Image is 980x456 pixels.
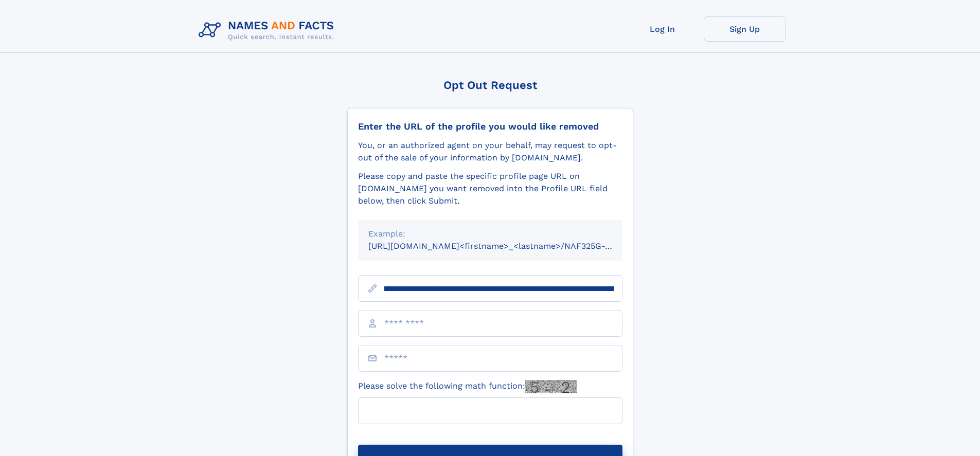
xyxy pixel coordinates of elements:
[358,121,622,132] div: Enter the URL of the profile you would like removed
[621,16,704,42] a: Log In
[358,139,622,164] div: You, or an authorized agent on your behalf, may request to opt-out of the sale of your informatio...
[194,16,343,44] img: Logo Names and Facts
[358,380,577,393] label: Please solve the following math function:
[358,170,622,207] div: Please copy and paste the specific profile page URL on [DOMAIN_NAME] you want removed into the Pr...
[368,228,612,240] div: Example:
[368,241,642,251] small: [URL][DOMAIN_NAME]<firstname>_<lastname>/NAF325G-xxxxxxxx
[347,79,633,92] div: Opt Out Request
[704,16,786,42] a: Sign Up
